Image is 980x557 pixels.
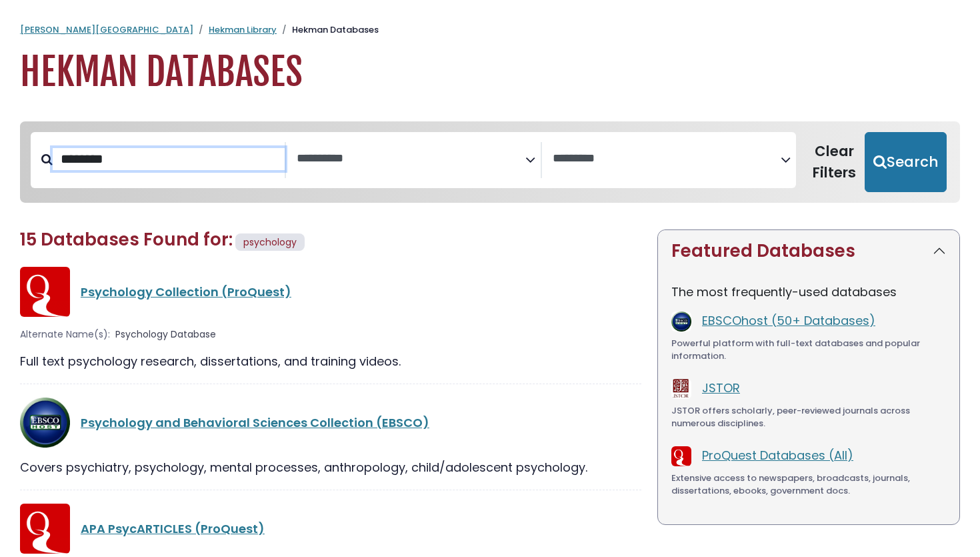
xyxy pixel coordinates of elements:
a: [PERSON_NAME][GEOGRAPHIC_DATA] [20,23,193,36]
p: The most frequently-used databases [671,283,946,301]
input: Search database by title or keyword [53,148,285,170]
span: Alternate Name(s): [20,328,110,342]
li: Hekman Databases [277,23,379,37]
button: Featured Databases [658,230,959,272]
span: Psychology Database [115,328,216,342]
div: Covers psychiatry, psychology, mental processes, anthropology, child/adolescent psychology. [20,458,641,476]
a: Hekman Library [209,23,277,36]
a: APA PsycARTICLES (ProQuest) [81,520,265,537]
a: ProQuest Databases (All) [702,447,853,464]
a: Psychology Collection (ProQuest) [81,284,291,300]
button: Submit for Search Results [865,132,947,192]
a: EBSCOhost (50+ Databases) [702,312,875,329]
h1: Hekman Databases [20,50,960,95]
a: JSTOR [702,380,740,396]
textarea: Search [297,152,525,166]
span: psychology [243,235,297,249]
nav: breadcrumb [20,23,960,37]
textarea: Search [553,152,781,166]
nav: Search filters [20,121,960,203]
div: JSTOR offers scholarly, peer-reviewed journals across numerous disciplines. [671,404,946,430]
div: Powerful platform with full-text databases and popular information. [671,337,946,363]
div: Extensive access to newspapers, broadcasts, journals, dissertations, ebooks, government docs. [671,472,946,498]
button: Clear Filters [804,132,865,192]
span: 15 Databases Found for: [20,227,233,251]
a: Psychology and Behavioral Sciences Collection (EBSCO) [81,414,429,431]
div: Full text psychology research, dissertations, and training videos. [20,352,641,370]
